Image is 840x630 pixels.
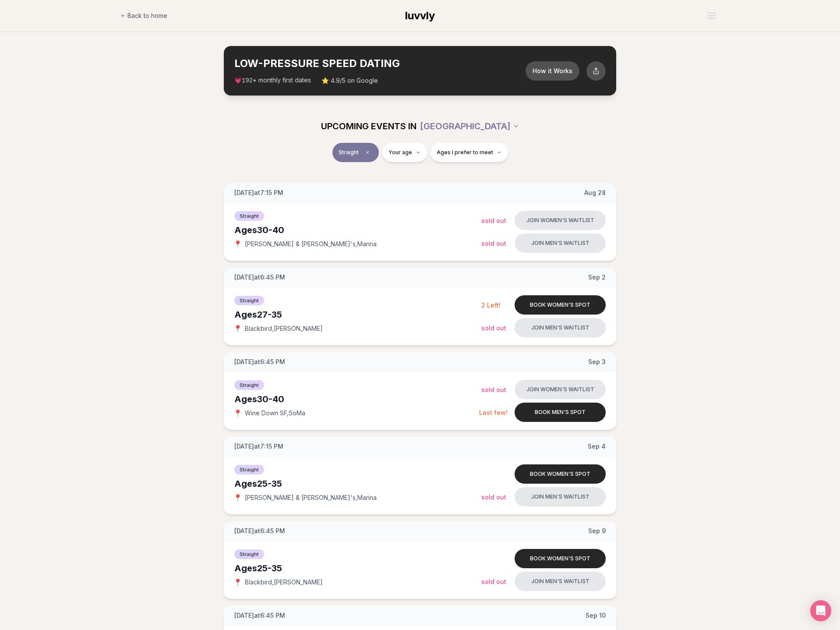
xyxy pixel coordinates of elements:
button: Book men's spot [515,403,606,422]
span: Back to home [127,11,167,20]
span: Blackbird , [PERSON_NAME] [245,324,323,333]
span: Straight [234,549,264,559]
button: Join men's waitlist [515,234,606,253]
span: [PERSON_NAME] & [PERSON_NAME]'s , Marina [245,240,377,248]
span: [DATE] at 7:15 PM [234,188,283,197]
span: Sep 3 [588,357,606,366]
a: luvvly [405,9,435,23]
span: Straight [234,380,264,390]
span: Sep 4 [588,442,606,451]
h2: LOW-PRESSURE SPEED DATING [234,57,526,71]
div: Ages 30-40 [234,224,481,236]
span: ⭐ 4.9/5 on Google [321,76,378,85]
span: Straight [234,465,264,474]
div: Ages 25-35 [234,478,481,490]
span: Sold Out [481,578,506,585]
span: Sold Out [481,240,506,247]
span: Sep 10 [586,611,606,620]
span: Sold Out [481,324,506,332]
button: Join men's waitlist [515,572,606,591]
span: 📍 [234,494,241,501]
span: Last few! [479,409,508,416]
span: Blackbird , [PERSON_NAME] [245,578,323,587]
span: Straight [234,296,264,305]
a: Back to home [120,7,167,25]
span: 2 Left! [481,301,501,309]
span: Straight [339,149,359,156]
span: Ages I prefer to meet [437,149,493,156]
button: Join women's waitlist [515,211,606,230]
span: Your age [388,149,412,156]
span: Sold Out [481,493,506,501]
div: Ages 25-35 [234,562,481,574]
button: Join women's waitlist [515,380,606,399]
span: Wine Down SF , SoMa [245,409,305,418]
span: [DATE] at 6:45 PM [234,357,285,366]
span: Sep 9 [588,527,606,535]
span: Sold Out [481,386,506,393]
span: [DATE] at 7:15 PM [234,442,283,451]
button: How it Works [526,61,579,81]
button: Ages I prefer to meet [431,143,508,162]
span: Sep 2 [588,273,606,282]
button: StraightClear event type filter [332,143,379,162]
div: Open Intercom Messenger [810,600,831,621]
button: [GEOGRAPHIC_DATA] [420,117,519,136]
div: Ages 27-35 [234,308,481,321]
span: [DATE] at 6:45 PM [234,611,285,620]
span: Sold Out [481,217,506,224]
span: 💗 + monthly first dates [234,76,311,85]
span: [DATE] at 6:45 PM [234,527,285,535]
button: Your age [382,143,427,162]
span: UPCOMING EVENTS IN [321,120,416,132]
span: 📍 [234,579,241,586]
span: 📍 [234,325,241,332]
span: 📍 [234,241,241,248]
button: Open menu [704,9,720,22]
div: Ages 30-40 [234,393,479,405]
button: Book women's spot [515,295,606,315]
span: [DATE] at 6:45 PM [234,273,285,282]
span: Straight [234,211,264,221]
span: luvvly [405,9,435,22]
span: 📍 [234,410,241,417]
span: 192 [242,77,253,84]
span: Clear event type filter [362,147,373,158]
button: Book women's spot [515,464,606,484]
button: Book women's spot [515,549,606,568]
span: Aug 28 [584,188,606,197]
button: Join men's waitlist [515,318,606,337]
span: [PERSON_NAME] & [PERSON_NAME]'s , Marina [245,493,377,502]
button: Join men's waitlist [515,487,606,506]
